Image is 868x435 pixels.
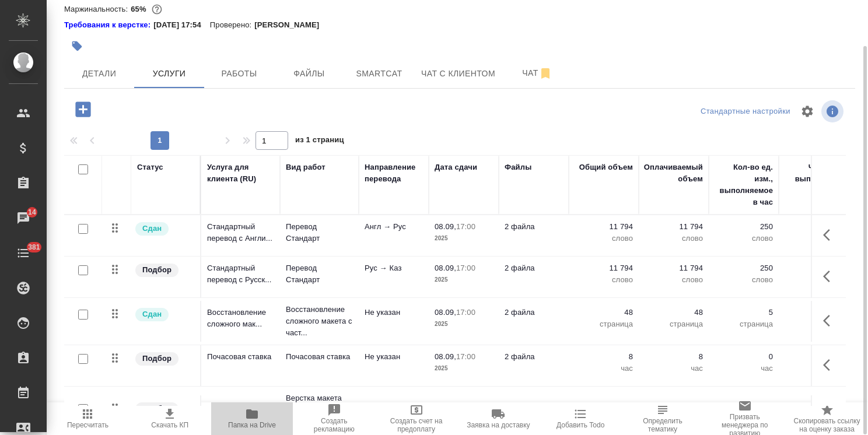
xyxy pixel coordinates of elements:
span: Работы [211,66,267,81]
button: Создать рекламацию [293,402,375,435]
p: Восстановление сложного макета с част... [286,304,353,339]
span: 14 [21,206,43,218]
a: 381 [3,238,44,268]
span: Детали [71,66,127,81]
button: Добавить Todo [540,402,622,435]
button: Показать кнопки [816,401,844,429]
p: 17:00 [456,264,475,272]
div: Нажми, чтобы открыть папку с инструкцией [64,19,153,31]
span: Пересчитать [67,421,108,429]
p: 17:00 [456,352,475,361]
div: Файлы [505,162,531,173]
p: 2025 [435,274,493,286]
button: Добавить услугу [67,97,99,121]
button: 12192.91 RUB; [149,2,164,17]
span: Создать счет на предоплату [382,417,450,433]
p: Не указан [365,307,423,318]
span: Определить тематику [629,417,697,433]
p: Подбор [142,403,171,415]
p: 2 файла [505,262,563,274]
span: Заявка на доставку [467,421,530,429]
p: 08.09, [435,308,456,317]
span: Скачать КП [151,421,188,429]
p: страница [715,318,773,330]
td: 9.6 [779,301,849,342]
button: Показать кнопки [816,307,844,335]
p: 11 794 [575,221,633,233]
div: Часов на выполнение [785,162,843,185]
p: час [575,363,633,374]
p: 2 файла [505,221,563,233]
p: [PERSON_NAME] [254,19,328,31]
p: 2025 [435,233,493,244]
button: Показать кнопки [816,351,844,379]
p: 48 [575,401,633,413]
p: Не указан [365,401,423,413]
span: Добавить Todo [556,421,604,429]
div: Общий объем [579,162,633,173]
a: Требования к верстке: [64,19,153,31]
p: Почасовая ставка [207,351,274,363]
p: 08.09, [435,352,456,361]
p: 08.09, [435,264,456,272]
button: Пересчитать [47,402,129,435]
p: слово [715,233,773,244]
p: 8 [645,351,703,363]
p: слово [715,274,773,286]
p: 65% [131,5,149,13]
div: Дата сдачи [435,162,477,173]
p: Почасовая ставка [286,351,353,363]
p: Перевод Стандарт [286,262,353,286]
p: Верстка макета средней слож... [207,401,274,425]
p: Маржинальность: [64,5,131,13]
span: Скопировать ссылку на оценку заказа [793,417,861,433]
button: Скопировать ссылку на оценку заказа [786,402,868,435]
button: Призвать менеджера по развитию [703,402,786,435]
td: 47.18 [779,215,849,256]
button: Добавить тэг [64,33,90,59]
p: 8 [575,351,633,363]
span: Чат [509,66,565,80]
p: 0 [715,351,773,363]
p: Подбор [142,264,171,276]
p: 48 [645,307,703,318]
span: Создать рекламацию [300,417,368,433]
p: Подбор [142,353,171,364]
p: час [715,363,773,374]
p: Не указан [365,351,423,363]
div: Кол-во ед. изм., выполняемое в час [715,162,773,208]
div: Направление перевода [365,162,423,185]
td: 47.18 [779,257,849,297]
p: Перевод Стандарт [286,221,353,244]
div: Услуга для клиента (RU) [207,162,274,185]
p: Проверено: [210,19,255,31]
button: Заявка на доставку [457,402,540,435]
p: Рус → Каз [365,262,423,274]
svg: Отписаться [538,66,552,80]
p: слово [575,274,633,286]
p: [DATE] 17:54 [153,19,210,31]
p: 48 [575,307,633,318]
p: Стандартный перевод с Русск... [207,262,274,286]
p: 2025 [435,318,493,330]
span: Посмотреть информацию [821,100,846,122]
span: 381 [21,241,47,253]
p: 2 файла [505,307,563,318]
p: Стандартный перевод с Англи... [207,221,274,244]
span: Услуги [141,66,197,81]
p: Сдан [142,308,162,320]
div: Оплачиваемый объем [644,162,703,185]
p: Англ → Рус [365,221,423,233]
p: 11 794 [575,262,633,274]
div: split button [698,103,793,121]
p: 48 [645,401,703,413]
p: слово [645,274,703,286]
p: 08.09, [435,222,456,231]
p: страница [645,318,703,330]
p: 11 794 [645,221,703,233]
button: Создать счет на предоплату [375,402,457,435]
button: Определить тематику [622,402,704,435]
p: 17:00 [456,308,475,317]
button: Показать кнопки [816,221,844,249]
div: Статус [137,162,163,173]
